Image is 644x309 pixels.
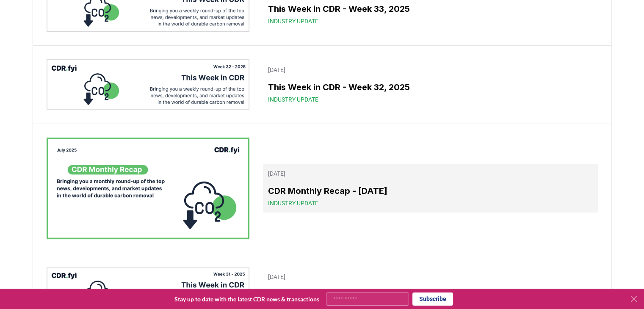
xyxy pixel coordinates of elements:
h3: This Week in CDR - Week 31, 2025 [268,288,592,301]
h3: CDR Monthly Recap - [DATE] [268,185,592,197]
p: [DATE] [268,273,592,281]
h3: This Week in CDR - Week 32, 2025 [268,81,592,94]
a: [DATE]This Week in CDR - Week 32, 2025Industry Update [263,61,597,109]
img: This Week in CDR - Week 32, 2025 blog post image [47,59,250,110]
span: Industry Update [268,199,318,207]
p: [DATE] [268,169,592,178]
a: [DATE]CDR Monthly Recap - [DATE]Industry Update [263,164,597,212]
span: Industry Update [268,95,318,104]
h3: This Week in CDR - Week 33, 2025 [268,3,592,15]
p: [DATE] [268,66,592,74]
span: Industry Update [268,17,318,25]
img: CDR Monthly Recap - July 2025 blog post image [47,138,250,239]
